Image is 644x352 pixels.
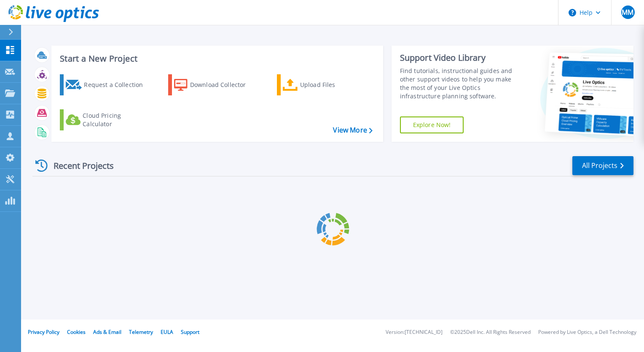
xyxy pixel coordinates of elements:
[28,328,59,336] a: Privacy Policy
[60,54,372,63] h3: Start a New Project
[168,74,262,95] a: Download Collector
[333,126,372,134] a: View More
[93,328,121,336] a: Ads & Email
[32,155,125,176] div: Recent Projects
[60,74,154,95] a: Request a Collection
[400,52,521,63] div: Support Video Library
[84,76,151,93] div: Request a Collection
[67,328,86,336] a: Cookies
[386,330,443,335] li: Version: [TECHNICAL_ID]
[450,330,531,335] li: © 2025 Dell Inc. All Rights Reserved
[300,76,368,93] div: Upload Files
[622,9,633,16] span: MM
[60,109,154,130] a: Cloud Pricing Calculator
[400,67,521,100] div: Find tutorials, instructional guides and other support videos to help you make the most of your L...
[400,116,464,133] a: Explore Now!
[190,76,258,93] div: Download Collector
[277,74,371,95] a: Upload Files
[161,328,173,336] a: EULA
[538,330,636,335] li: Powered by Live Optics, a Dell Technology
[572,156,633,175] a: All Projects
[181,328,199,336] a: Support
[129,328,153,336] a: Telemetry
[83,111,150,128] div: Cloud Pricing Calculator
